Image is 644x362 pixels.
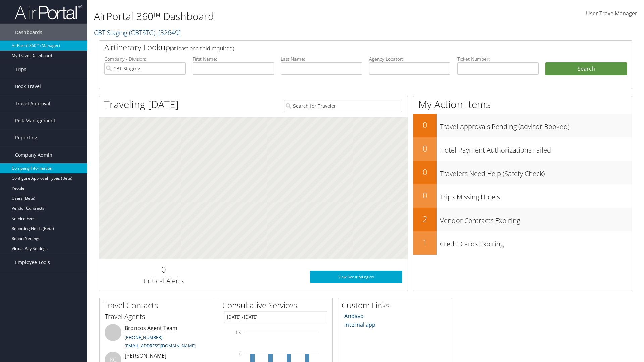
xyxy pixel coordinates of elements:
[155,28,181,37] span: , [ 32649 ]
[545,62,627,76] button: Search
[170,45,234,52] span: (at least one field required)
[440,166,632,178] h3: Travelers Need Help (Safety Check)
[15,24,42,41] span: Dashboards
[125,334,162,340] a: [PHONE_NUMBER]
[104,56,186,62] label: Company - Division:
[15,61,26,78] span: Trips
[129,28,155,37] span: ( CBTSTG )
[101,324,211,352] li: Broncos Agent Team
[586,10,637,17] span: User TravelManager
[440,213,632,225] h3: Vendor Contracts Expiring
[284,100,402,112] input: Search for Traveler
[125,343,196,349] a: [EMAIL_ADDRESS][DOMAIN_NAME]
[15,95,50,112] span: Travel Approval
[15,112,55,129] span: Risk Management
[413,213,437,225] h2: 2
[193,56,274,62] label: First Name:
[342,300,452,311] h2: Custom Links
[413,114,632,137] a: 0Travel Approvals Pending (Advisor Booked)
[413,208,632,231] a: 2Vendor Contracts Expiring
[440,142,632,155] h3: Hotel Payment Authorizations Failed
[239,352,241,356] tspan: 1
[440,189,632,202] h3: Trips Missing Hotels
[413,190,437,201] h2: 0
[369,56,450,62] label: Agency Locator:
[104,276,223,286] h3: Critical Alerts
[104,97,179,111] h1: Traveling [DATE]
[413,143,437,154] h2: 0
[94,28,181,37] a: CBT Staging
[310,271,402,283] a: View SecurityLogic®
[94,9,456,23] h1: AirPortal 360™ Dashboard
[236,330,241,335] tspan: 1.5
[440,236,632,249] h3: Credit Cards Expiring
[413,237,437,248] h2: 1
[413,119,437,131] h2: 0
[413,161,632,184] a: 0Travelers Need Help (Safety Check)
[105,312,208,321] h3: Travel Agents
[413,231,632,255] a: 1Credit Cards Expiring
[413,97,632,111] h1: My Action Items
[103,300,213,311] h2: Travel Contacts
[15,254,50,271] span: Employee Tools
[457,56,539,62] label: Ticket Number:
[15,78,41,95] span: Book Travel
[104,42,583,53] h2: Airtinerary Lookup
[222,300,332,311] h2: Consultative Services
[15,146,52,163] span: Company Admin
[15,4,82,20] img: airportal-logo.png
[586,3,637,24] a: User TravelManager
[440,119,632,131] h3: Travel Approvals Pending (Advisor Booked)
[281,56,362,62] label: Last Name:
[413,184,632,208] a: 0Trips Missing Hotels
[413,166,437,178] h2: 0
[104,264,223,275] h2: 0
[344,321,375,328] a: internal app
[413,137,632,161] a: 0Hotel Payment Authorizations Failed
[15,129,37,146] span: Reporting
[344,312,364,320] a: Andavo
